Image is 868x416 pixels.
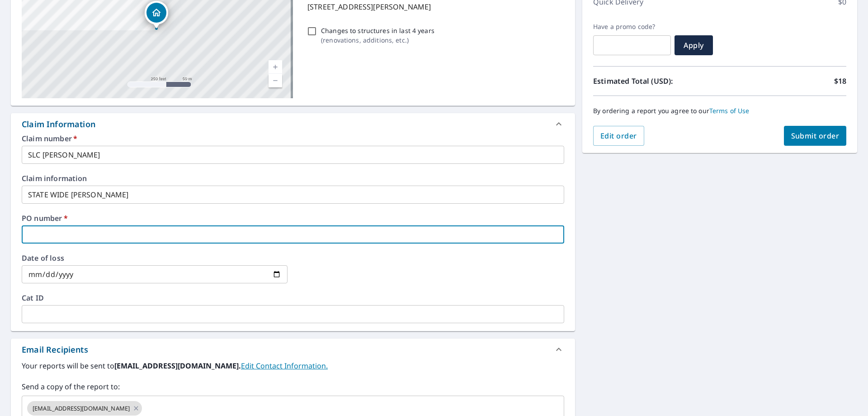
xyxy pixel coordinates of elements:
div: Email Recipients [22,344,88,356]
div: Email Recipients [11,339,575,360]
label: Date of loss [22,254,288,262]
label: Have a promo code? [593,23,671,31]
span: [EMAIL_ADDRESS][DOMAIN_NAME] [27,404,135,413]
a: Current Level 17, Zoom Out [269,74,282,87]
div: Dropped pin, building 1, Residential property, 291 N 100 W Tooele, UT 84074 [145,1,168,29]
span: Edit order [600,131,637,141]
a: EditContactInfo [241,361,328,371]
label: Claim information [22,175,564,182]
b: [EMAIL_ADDRESS][DOMAIN_NAME]. [114,361,241,371]
p: [STREET_ADDRESS][PERSON_NAME] [307,1,561,12]
p: ( renovations, additions, etc. ) [321,35,434,45]
span: Submit order [791,131,840,141]
p: By ordering a report you agree to our [593,107,846,115]
label: Send a copy of the report to: [22,381,564,392]
label: Your reports will be sent to [22,360,564,371]
label: Cat ID [22,294,564,301]
p: $18 [834,76,846,86]
div: Claim Information [22,118,95,130]
p: Changes to structures in last 4 years [321,26,434,35]
button: Submit order [784,126,847,146]
p: Estimated Total (USD): [593,76,720,86]
label: Claim number [22,135,564,142]
a: Terms of Use [709,106,750,115]
a: Current Level 17, Zoom In [269,60,282,74]
button: Edit order [593,126,644,146]
div: Claim Information [11,113,575,135]
div: [EMAIL_ADDRESS][DOMAIN_NAME] [27,401,142,416]
label: PO number [22,215,564,222]
button: Apply [675,35,713,55]
span: Apply [682,40,706,50]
